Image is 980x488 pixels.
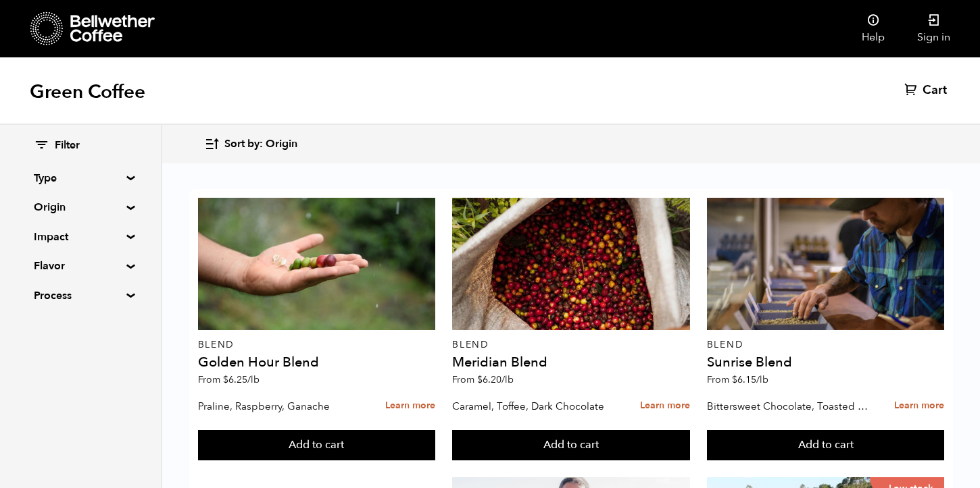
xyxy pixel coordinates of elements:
h4: Sunrise Blend [707,356,945,369]
a: Learn more [385,391,435,421]
span: From [198,373,260,386]
span: $ [732,373,737,386]
span: $ [477,373,483,386]
span: Filter [55,138,80,153]
span: /lb [756,373,768,386]
p: Blend [198,340,436,350]
span: /lb [247,373,260,386]
span: $ [223,373,228,386]
p: Caramel, Toffee, Dark Chocolate [452,396,614,416]
button: Add to cart [198,430,436,461]
h4: Meridian Blend [452,356,690,369]
a: Cart [904,82,950,99]
span: Sort by: Origin [224,137,297,152]
p: Blend [452,340,690,350]
p: Bittersweet Chocolate, Toasted Marshmallow, Candied Orange, Praline [707,396,868,416]
p: Blend [707,340,945,350]
span: From [707,373,768,386]
summary: Type [34,170,127,186]
button: Sort by: Origin [204,128,297,160]
bdi: 6.15 [732,373,768,386]
a: Learn more [640,391,690,421]
summary: Process [34,288,127,304]
h4: Golden Hour Blend [198,356,436,369]
h1: Green Coffee [30,80,145,104]
p: Praline, Raspberry, Ganache [198,396,360,416]
summary: Impact [34,229,127,245]
bdi: 6.20 [477,373,514,386]
summary: Flavor [34,258,127,274]
span: Cart [923,82,947,99]
summary: Origin [34,199,127,215]
span: /lb [501,373,514,386]
bdi: 6.25 [223,373,260,386]
a: Learn more [894,391,944,421]
button: Add to cart [707,430,945,461]
button: Add to cart [452,430,690,461]
span: From [452,373,514,386]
